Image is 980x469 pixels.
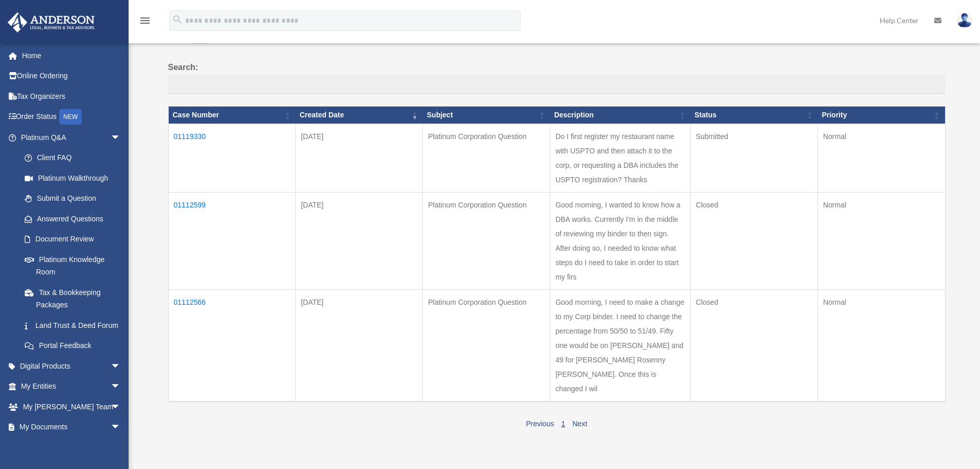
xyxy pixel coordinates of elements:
th: Case Number: activate to sort column ascending [168,107,295,124]
a: Land Trust & Deed Forum [14,315,131,336]
td: [DATE] [295,289,422,402]
a: Portal Feedback [14,336,131,356]
a: Client FAQ [14,148,131,168]
a: Submit a Question [14,188,131,209]
th: Created Date: activate to sort column ascending [295,107,422,124]
td: Normal [817,192,945,289]
label: Search: [168,60,946,94]
th: Subject: activate to sort column ascending [423,107,550,124]
a: Tax Organizers [7,86,136,107]
th: Description: activate to sort column ascending [550,107,690,124]
td: 01119330 [168,124,295,192]
td: Platinum Corporation Question [423,124,550,192]
a: Next [573,420,587,428]
div: NEW [59,109,82,125]
a: Online Ordering [7,66,136,86]
td: [DATE] [295,124,422,192]
td: 01112566 [168,289,295,402]
img: Anderson Advisors Platinum Portal [5,12,98,32]
a: Order StatusNEW [7,107,136,128]
td: 01112599 [168,192,295,289]
td: Do I first register my restaurant name with USPTO and then attach it to the corp, or requesting a... [550,124,690,192]
a: My Documentsarrow_drop_down [7,417,136,438]
a: 1 [561,420,565,428]
td: Platinum Corporation Question [423,289,550,402]
span: arrow_drop_down [111,396,131,418]
span: arrow_drop_down [111,356,131,377]
a: My Entitiesarrow_drop_down [7,376,136,397]
a: Answered Questions [14,209,126,229]
td: [DATE] [295,192,422,289]
td: Platinum Corporation Question [423,192,550,289]
a: menu [139,18,151,27]
a: Platinum Walkthrough [14,168,131,188]
span: arrow_drop_down [111,417,131,438]
th: Priority: activate to sort column ascending [817,107,945,124]
a: Platinum Knowledge Room [14,249,131,282]
a: Document Review [14,229,131,250]
td: Normal [817,289,945,402]
a: Digital Productsarrow_drop_down [7,356,136,376]
span: arrow_drop_down [111,127,131,148]
a: Platinum Q&Aarrow_drop_down [7,127,131,148]
td: Good morning, I need to make a change to my Corp binder. I need to change the percentage from 50/... [550,289,690,402]
img: User Pic [957,13,972,28]
a: Home [7,45,136,66]
td: Submitted [690,124,817,192]
a: Tax & Bookkeeping Packages [14,282,131,315]
td: Closed [690,289,817,402]
td: Closed [690,192,817,289]
a: Previous [526,420,554,428]
th: Status: activate to sort column ascending [690,107,817,124]
i: search [172,14,183,25]
i: menu [139,14,151,27]
input: Search: [168,75,946,94]
td: Good morning, I wanted to know how a DBA works. Currently I'm in the middle of reviewing my binde... [550,192,690,289]
span: arrow_drop_down [111,376,131,397]
a: My [PERSON_NAME] Teamarrow_drop_down [7,396,136,417]
td: Normal [817,124,945,192]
